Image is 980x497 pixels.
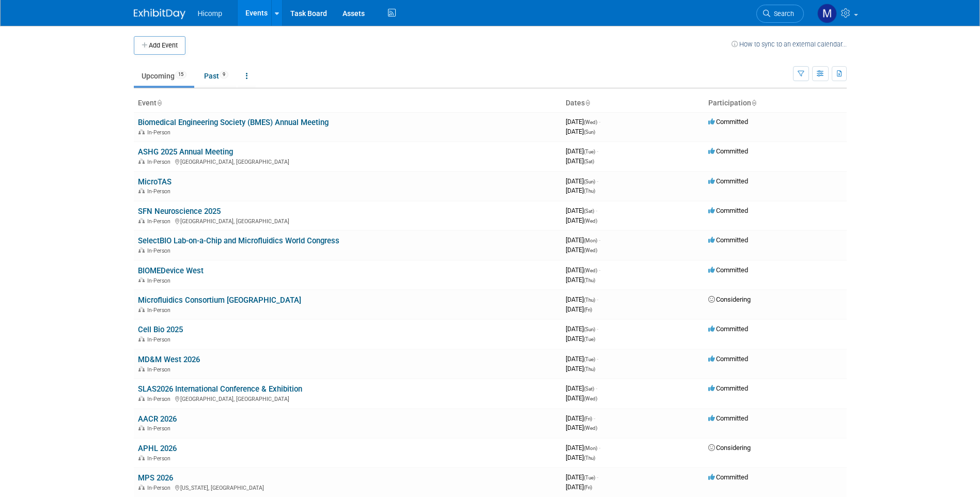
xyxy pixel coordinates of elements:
[147,307,174,314] span: In-Person
[756,5,804,23] a: Search
[708,147,748,155] span: Committed
[566,118,600,126] span: [DATE]
[584,268,597,273] span: (Wed)
[599,266,600,274] span: -
[138,325,183,334] a: Cell Bio 2025
[597,296,598,303] span: -
[566,424,597,431] span: [DATE]
[138,207,221,216] a: SFN Neuroscience 2025
[566,483,592,491] span: [DATE]
[584,366,595,372] span: (Thu)
[708,384,748,392] span: Committed
[566,335,595,343] span: [DATE]
[175,71,186,79] span: 15
[599,444,600,452] span: -
[566,325,598,333] span: [DATE]
[732,40,847,48] a: How to sync to an external calendar...
[584,277,595,283] span: (Thu)
[138,396,145,401] img: In-Person Event
[708,207,748,214] span: Committed
[596,384,597,392] span: -
[138,485,145,490] img: In-Person Event
[138,483,557,491] div: [US_STATE], [GEOGRAPHIC_DATA]
[596,207,597,214] span: -
[584,129,595,135] span: (Sun)
[138,473,173,483] a: MPS 2026
[599,118,600,126] span: -
[138,455,145,460] img: In-Person Event
[157,99,162,107] a: Sort by Event Name
[566,365,595,372] span: [DATE]
[584,218,597,224] span: (Wed)
[138,188,145,193] img: In-Person Event
[566,177,598,185] span: [DATE]
[138,177,172,187] a: MicroTAS
[584,327,595,332] span: (Sun)
[566,128,595,135] span: [DATE]
[134,36,185,55] button: Add Event
[147,247,174,254] span: In-Person
[134,95,562,112] th: Event
[597,473,598,481] span: -
[708,355,748,363] span: Committed
[584,475,595,480] span: (Tue)
[138,296,301,305] a: Microfluidics Consortium [GEOGRAPHIC_DATA]
[138,147,233,157] a: ASHG 2025 Annual Meeting
[138,159,145,164] img: In-Person Event
[566,355,598,363] span: [DATE]
[751,99,756,107] a: Sort by Participation Type
[566,305,592,313] span: [DATE]
[584,336,595,342] span: (Tue)
[584,356,595,362] span: (Tue)
[138,129,145,134] img: In-Person Event
[708,177,748,185] span: Committed
[566,147,598,155] span: [DATE]
[147,425,174,432] span: In-Person
[597,177,598,185] span: -
[566,246,597,254] span: [DATE]
[134,66,194,86] a: Upcoming15
[584,396,597,401] span: (Wed)
[584,149,595,154] span: (Tue)
[566,394,597,402] span: [DATE]
[566,276,595,284] span: [DATE]
[138,157,557,165] div: [GEOGRAPHIC_DATA], [GEOGRAPHIC_DATA]
[566,414,595,422] span: [DATE]
[198,9,222,18] span: Hicomp
[138,444,177,453] a: APHL 2026
[138,414,177,424] a: AACR 2026
[566,384,597,392] span: [DATE]
[584,159,594,164] span: (Sat)
[770,10,794,18] span: Search
[566,473,598,481] span: [DATE]
[597,147,598,155] span: -
[138,366,145,371] img: In-Person Event
[708,473,748,481] span: Committed
[138,266,204,275] a: BIOMEDevice West
[138,236,339,245] a: SelectBIO Lab-on-a-Chip and Microfluidics World Congress
[708,266,748,274] span: Committed
[566,454,595,461] span: [DATE]
[147,485,174,491] span: In-Person
[584,445,597,451] span: (Mon)
[138,218,145,223] img: In-Person Event
[708,444,751,452] span: Considering
[138,216,557,225] div: [GEOGRAPHIC_DATA], [GEOGRAPHIC_DATA]
[597,355,598,363] span: -
[584,179,595,184] span: (Sun)
[138,247,145,253] img: In-Person Event
[566,187,595,194] span: [DATE]
[138,336,145,341] img: In-Person Event
[708,118,748,126] span: Committed
[584,416,592,422] span: (Fri)
[196,66,236,86] a: Past9
[566,296,598,303] span: [DATE]
[138,118,329,127] a: Biomedical Engineering Society (BMES) Annual Meeting
[594,414,595,422] span: -
[147,159,174,165] span: In-Person
[584,208,594,214] span: (Sat)
[147,277,174,284] span: In-Person
[147,455,174,462] span: In-Person
[704,95,847,112] th: Participation
[708,236,748,244] span: Committed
